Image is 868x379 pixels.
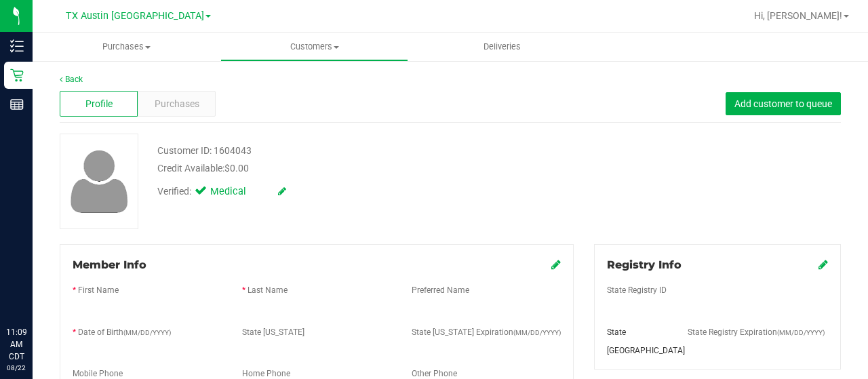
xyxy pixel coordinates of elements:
label: State [US_STATE] [242,326,304,338]
a: Deliveries [408,33,596,61]
span: Medical [210,184,264,199]
a: Back [60,75,83,84]
label: State [US_STATE] Expiration [412,326,561,338]
p: 08/22 [6,363,26,373]
span: (MM/DD/YYYY) [777,329,825,336]
span: Purchases [155,97,199,111]
iframe: Resource center [14,271,54,311]
label: Date of Birth [78,326,171,338]
div: State [597,326,677,338]
span: $0.00 [224,163,249,174]
div: [GEOGRAPHIC_DATA] [597,344,677,357]
label: First Name [78,284,119,296]
p: 11:09 AM CDT [6,326,26,363]
span: Customers [221,41,408,53]
label: Preferred Name [412,284,469,296]
button: Add customer to queue [726,92,841,115]
label: State Registry Expiration [688,326,825,338]
inline-svg: Retail [10,68,24,82]
div: Verified: [157,184,286,199]
span: Member Info [73,258,146,271]
div: Credit Available: [157,161,538,176]
iframe: Resource center unread badge [40,268,56,285]
span: Add customer to queue [734,98,832,109]
span: Profile [85,97,113,111]
a: Customers [220,33,408,61]
span: Hi, [PERSON_NAME]! [754,10,842,21]
inline-svg: Inventory [10,39,24,53]
span: Registry Info [607,258,682,271]
span: Purchases [33,41,220,53]
span: (MM/DD/YYYY) [513,329,561,336]
a: Purchases [33,33,220,61]
span: (MM/DD/YYYY) [123,329,171,336]
span: TX Austin [GEOGRAPHIC_DATA] [66,10,204,22]
inline-svg: Reports [10,98,24,111]
label: State Registry ID [607,284,667,296]
span: Deliveries [465,41,539,53]
div: Customer ID: 1604043 [157,144,252,158]
img: user-icon.png [64,146,135,216]
label: Last Name [248,284,288,296]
